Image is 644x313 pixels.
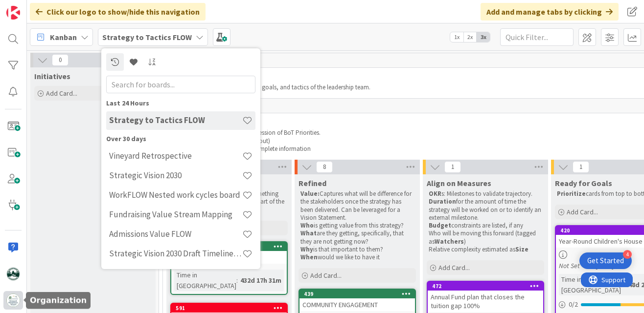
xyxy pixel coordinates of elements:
[429,246,542,253] p: Relative complexity estimated as
[52,54,69,66] span: 0
[6,267,20,281] img: TC
[299,290,415,311] div: 439COMMUNITY ENGAGEMENT
[30,296,87,305] h5: Organization
[174,270,236,291] div: Time in [GEOGRAPHIC_DATA]
[477,32,490,42] span: 3x
[106,76,255,93] input: Search for boards...
[109,209,242,219] h4: Fundraising Value Stream Mapping
[557,189,586,198] strong: Prioritize
[102,32,192,42] b: Strategy to Tactics FLOW
[34,71,70,81] span: Initiatives
[300,246,414,253] p: is that important to them?
[463,32,477,42] span: 2x
[559,274,621,295] div: Time in [GEOGRAPHIC_DATA]
[299,298,415,311] div: COMMUNITY ENGAGEMENT
[304,291,415,297] div: 439
[299,290,415,298] div: 439
[435,237,464,246] strong: Watchers
[21,1,45,13] span: Support
[109,115,242,125] h4: Strategy to Tactics FLOW
[428,282,543,291] div: 472
[106,98,255,108] div: Last 24 Hours
[6,293,20,307] img: avatar
[109,151,242,161] h4: Vineyard Retrospective
[236,275,238,286] span: :
[438,263,470,272] span: Add Card...
[109,249,242,258] h4: Strategic Vision 2030 Draft Timeline [DATE]
[515,245,529,253] strong: Size
[432,283,543,290] div: 472
[171,304,287,313] div: 591
[238,275,284,286] div: 432d 17h 31m
[30,3,206,21] div: Click our logo to show/hide this navigation
[573,161,589,173] span: 1
[300,190,414,222] p: Captures what will be difference for the stakeholders once the strategy has been delivered. Can b...
[429,230,542,246] p: Who will be moving this forward (tagged as )
[429,189,441,198] strong: OKR
[427,178,491,188] span: Align on Measures
[587,256,624,266] div: Get Started
[300,245,313,253] strong: Why
[310,271,342,280] span: Add Card...
[555,178,612,188] span: Ready for Goals
[569,299,578,310] span: 0 / 2
[300,230,414,246] p: are they getting, specifically, that they are not getting now?
[429,198,542,222] p: for the amount of time the strategy will be worked on or to identify an external milestone.
[109,170,242,180] h4: Strategic Vision 2030
[579,252,632,269] div: Open Get Started checklist, remaining modules: 4
[300,253,318,261] strong: When
[429,197,456,206] strong: Duration
[316,161,333,173] span: 8
[429,222,542,230] p: constraints are listed, if any
[567,208,598,216] span: Add Card...
[300,253,414,261] p: would we like to have it
[299,178,326,188] span: Refined
[444,161,461,173] span: 1
[6,6,20,20] img: Visit kanbanzone.com
[50,31,77,43] span: Kanban
[109,190,242,200] h4: WorkFLOW Nested work cycles board
[300,189,320,198] strong: Value:
[176,305,287,312] div: 591
[300,229,317,237] strong: What
[429,221,451,230] strong: Budget
[429,190,542,198] p: s: Milestones to validate trajectory.
[300,222,414,230] p: is getting value from this strategy?
[450,32,463,42] span: 1x
[300,221,314,230] strong: Who
[428,291,543,312] div: Annual Fund plan that closes the tuition gap 100%
[481,3,619,21] div: Add and manage tabs by clicking
[428,282,543,312] div: 472Annual Fund plan that closes the tuition gap 100%
[109,229,242,239] h4: Admissions Value FLOW
[46,89,77,98] span: Add Card...
[106,134,255,144] div: Over 30 days
[500,28,574,46] input: Quick Filter...
[559,261,580,270] i: Not Set
[623,250,632,259] div: 4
